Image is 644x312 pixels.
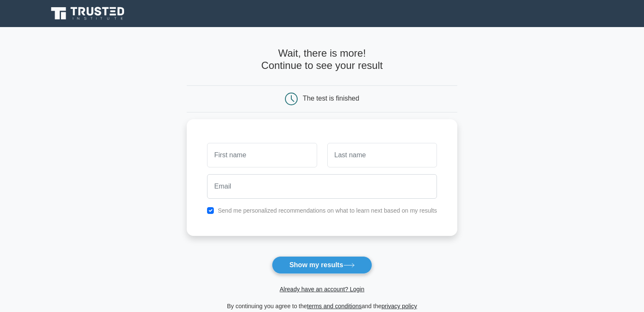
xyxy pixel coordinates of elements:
a: Already have an account? Login [279,286,364,293]
a: privacy policy [381,303,417,309]
input: First name [207,143,317,167]
button: Show my results [272,256,372,274]
label: Send me personalized recommendations on what to learn next based on my results [218,207,437,214]
div: The test is finished [303,95,359,102]
a: terms and conditions [307,303,362,309]
input: Last name [327,143,437,167]
input: Email [207,174,437,199]
div: By continuing you agree to the and the [182,301,462,311]
h4: Wait, there is more! Continue to see your result [187,47,457,72]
